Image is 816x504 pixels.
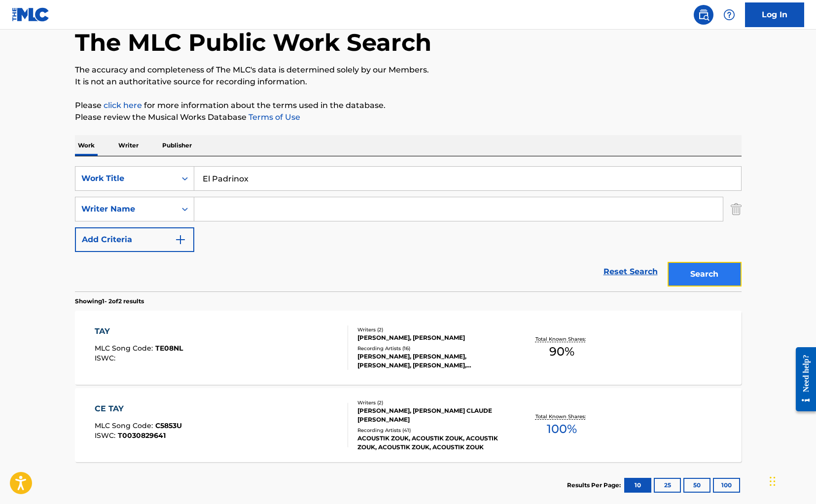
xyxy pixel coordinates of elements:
p: Total Known Shares: [535,413,588,420]
a: click here [104,101,142,110]
div: Work Title [81,173,170,184]
h1: The MLC Public Work Search [75,28,431,57]
p: Results Per Page: [567,481,623,490]
a: TAYMLC Song Code:TE08NLISWC:Writers (2)[PERSON_NAME], [PERSON_NAME]Recording Artists (16)[PERSON_... [75,311,742,385]
div: [PERSON_NAME], [PERSON_NAME], [PERSON_NAME], [PERSON_NAME], [PERSON_NAME] [357,352,506,370]
img: help [723,9,735,21]
span: ISWC : [95,431,118,440]
iframe: Chat Widget [767,457,816,504]
span: MLC Song Code : [95,421,155,430]
button: Search [668,262,742,287]
img: search [698,9,710,21]
div: Writer Name [81,203,170,215]
div: [PERSON_NAME], [PERSON_NAME] CLAUDE [PERSON_NAME] [357,406,506,424]
p: Writer [115,135,142,156]
a: Reset Search [599,261,663,283]
a: Log In [745,2,804,27]
p: Publisher [159,135,195,156]
p: Work [75,135,98,156]
img: Delete Criterion [731,197,742,221]
div: Help [719,5,739,25]
div: TAY [95,325,183,337]
a: CE TAYMLC Song Code:C5853UISWC:T0030829641Writers (2)[PERSON_NAME], [PERSON_NAME] CLAUDE [PERSON_... [75,388,742,462]
span: TE08NL [155,344,183,353]
div: Writers ( 2 ) [357,326,506,333]
form: Search Form [75,166,742,291]
button: 25 [654,478,681,493]
p: Please for more information about the terms used in the database. [75,100,742,111]
div: Recording Artists ( 41 ) [357,427,506,434]
span: T0030829641 [118,431,166,440]
p: The accuracy and completeness of The MLC's data is determined solely by our Members. [75,64,742,76]
span: ISWC : [95,354,118,362]
span: 100 % [547,420,577,438]
p: Total Known Shares: [535,335,588,343]
img: 9d2ae6d4665cec9f34b9.svg [175,234,186,246]
span: C5853U [155,421,182,430]
a: Terms of Use [247,112,300,122]
button: Add Criteria [75,227,194,252]
div: Drag [770,467,776,496]
button: 100 [713,478,740,493]
span: MLC Song Code : [95,344,155,353]
p: Please review the Musical Works Database [75,111,742,123]
div: ACOUSTIK ZOUK, ACOUSTIK ZOUK, ACOUSTIK ZOUK, ACOUSTIK ZOUK, ACOUSTIK ZOUK [357,434,506,452]
div: Writers ( 2 ) [357,399,506,406]
p: Showing 1 - 2 of 2 results [75,297,144,306]
div: CE TAY [95,403,182,415]
div: [PERSON_NAME], [PERSON_NAME] [357,333,506,342]
img: MLC Logo [12,7,50,22]
p: It is not an authoritative source for recording information. [75,76,742,88]
button: 10 [624,478,651,493]
iframe: Resource Center [788,339,816,419]
div: Recording Artists ( 16 ) [357,345,506,352]
button: 50 [683,478,710,493]
span: 90 % [549,343,574,360]
a: Public Search [694,5,713,25]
